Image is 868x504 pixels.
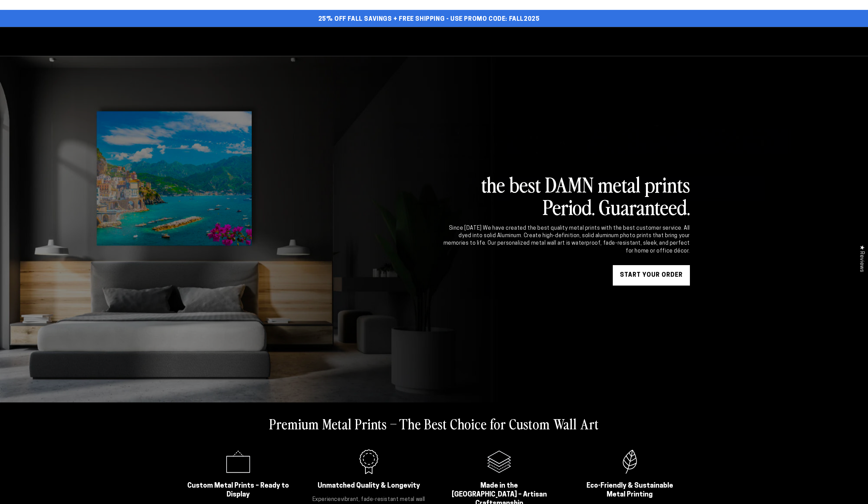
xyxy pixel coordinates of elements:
[649,34,664,49] summary: Search our site
[442,225,690,255] div: Since [DATE] We have created the best quality metal prints with the best customer service. All dy...
[448,36,491,46] span: Why Metal?
[305,32,379,50] a: Start Your Print
[506,36,540,46] span: About Us
[501,32,545,50] a: About Us
[384,32,438,50] a: Shop By Use
[269,415,599,432] h2: Premium Metal Prints – The Best Choice for Custom Wall Art
[310,36,374,46] span: Start Your Print
[613,265,690,286] a: START YOUR Order
[389,36,433,46] span: Shop By Use
[578,482,682,499] h2: Eco-Friendly & Sustainable Metal Printing
[855,240,868,277] div: Click to open Judge.me floating reviews tab
[317,482,421,490] h2: Unmatched Quality & Longevity
[555,36,610,46] span: Professionals
[187,482,290,499] h2: Custom Metal Prints – Ready to Display
[443,32,496,50] a: Why Metal?
[318,16,540,23] span: 25% off FALL Savings + Free Shipping - Use Promo Code: FALL2025
[442,173,690,218] h2: the best DAMN metal prints Period. Guaranteed.
[550,32,615,50] a: Professionals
